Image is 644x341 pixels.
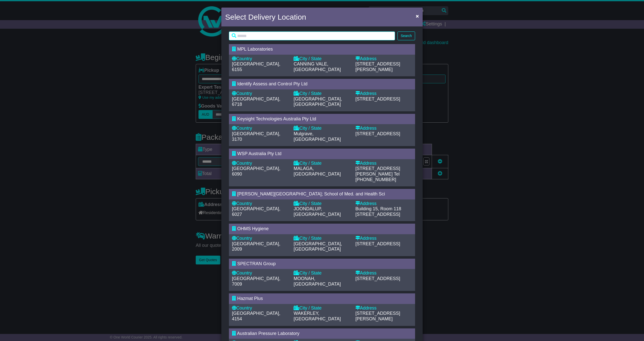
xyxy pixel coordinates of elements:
div: City / State [294,91,350,96]
div: Address [355,305,412,311]
span: [PERSON_NAME][GEOGRAPHIC_DATA]; School of Med. and Health Sci [237,191,385,196]
div: Country [232,201,289,207]
span: [STREET_ADDRESS][PERSON_NAME] [355,311,400,321]
div: Country [232,305,289,311]
div: City / State [294,270,350,276]
span: MPL Laboratories [237,47,273,52]
span: MALAGA, [GEOGRAPHIC_DATA] [294,166,341,177]
span: × [416,13,419,19]
div: Country [232,56,289,62]
span: Mulgrave, [GEOGRAPHIC_DATA] [294,131,341,142]
span: WAKERLEY, [GEOGRAPHIC_DATA] [294,311,341,321]
span: [GEOGRAPHIC_DATA], 6718 [232,96,280,107]
h4: Select Delivery Location [225,11,306,23]
span: OHMS Hygiene [237,226,269,231]
div: Country [232,161,289,166]
span: [GEOGRAPHIC_DATA], 6027 [232,206,280,217]
span: [GEOGRAPHIC_DATA], 2009 [232,241,280,252]
div: Address [355,161,412,166]
span: Building 15, Room 118 [355,206,401,211]
div: Country [232,270,289,276]
span: [GEOGRAPHIC_DATA], 7009 [232,276,280,287]
span: MOONAH, [GEOGRAPHIC_DATA] [294,276,341,287]
span: [GEOGRAPHIC_DATA], 4154 [232,311,280,321]
span: [STREET_ADDRESS][PERSON_NAME] [355,61,400,72]
div: City / State [294,56,350,62]
span: [STREET_ADDRESS] [355,96,400,101]
span: [STREET_ADDRESS] [355,241,400,246]
div: Address [355,270,412,276]
span: JOONDALUP, [GEOGRAPHIC_DATA] [294,206,341,217]
span: [STREET_ADDRESS] [355,212,400,217]
span: [STREET_ADDRESS] [355,276,400,281]
span: CANNING VALE, [GEOGRAPHIC_DATA] [294,61,341,72]
div: Country [232,91,289,96]
div: Country [232,126,289,131]
div: Address [355,126,412,131]
span: SPECTRAN Group [237,261,276,266]
span: [GEOGRAPHIC_DATA], [GEOGRAPHIC_DATA] [294,241,342,252]
div: Address [355,201,412,207]
div: City / State [294,161,350,166]
span: [STREET_ADDRESS][PERSON_NAME] [355,166,400,177]
span: Keysight Technologies Australia Pty Ltd [237,116,316,121]
div: Address [355,56,412,62]
span: WSP Australia Pty Ltd [237,151,281,156]
div: City / State [294,126,350,131]
span: [STREET_ADDRESS] [355,131,400,136]
span: Identify Assess and Control Pty Ltd [237,81,307,86]
span: [GEOGRAPHIC_DATA], 6090 [232,166,280,177]
span: Hazmat Plus [237,296,263,301]
button: Close [413,11,421,21]
div: Country [232,236,289,241]
div: City / State [294,201,350,207]
span: [GEOGRAPHIC_DATA], 6155 [232,61,280,72]
span: [GEOGRAPHIC_DATA], 3170 [232,131,280,142]
div: Address [355,236,412,241]
div: City / State [294,305,350,311]
div: Address [355,91,412,96]
button: Search [397,31,415,40]
span: [GEOGRAPHIC_DATA], [GEOGRAPHIC_DATA] [294,96,342,107]
div: City / State [294,236,350,241]
span: Tel [PHONE_NUMBER] [355,172,400,182]
span: Australian Pressure Laboratory [237,331,299,336]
